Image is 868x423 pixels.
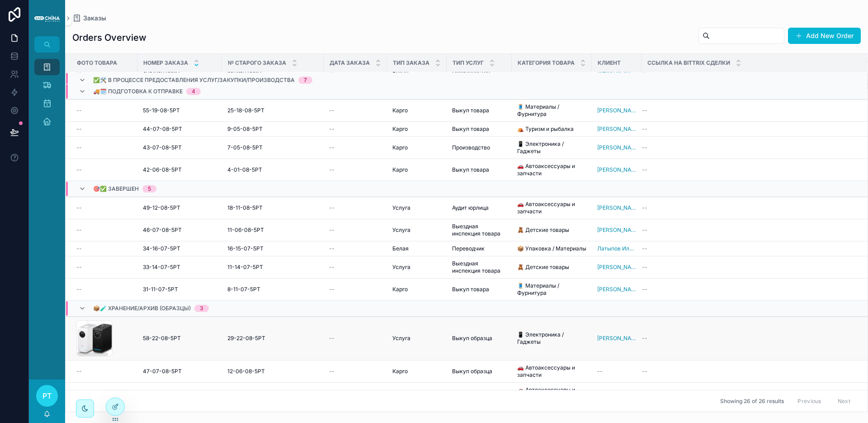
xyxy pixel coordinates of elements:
[76,166,132,173] a: --
[642,125,647,133] span: --
[392,166,441,173] a: Карго
[642,144,856,151] a: --
[72,31,146,44] h1: Orders Overview
[452,368,492,375] span: Выкуп образца
[76,204,82,211] span: --
[329,368,335,375] span: --
[227,226,318,234] a: 11-06-08-5РТ
[329,166,335,173] span: --
[642,166,647,173] span: --
[392,107,441,114] a: Карго
[227,286,260,293] span: 8-11-07-5РТ
[597,368,603,375] span: --
[517,364,586,379] span: 🚗 Автоаксессуары и запчасти
[597,335,636,342] a: [PERSON_NAME]
[597,286,636,293] span: [PERSON_NAME]
[227,264,318,271] a: 11-14-07-5РТ
[227,144,263,151] span: 7-05-08-5РТ
[143,335,181,342] span: 58-22-08-5РТ
[392,368,408,375] span: Карго
[227,204,318,211] a: 18-11-08-5РТ
[597,204,636,211] span: [PERSON_NAME]
[34,14,60,21] img: App logo
[642,204,856,211] a: --
[597,107,636,114] a: [PERSON_NAME]
[143,335,217,342] a: 58-22-08-5РТ
[143,125,217,133] a: 44-07-08-5РТ
[329,107,382,114] a: --
[452,286,489,293] span: Выкуп товара
[517,264,569,271] span: 🧸 Детские товары
[452,204,489,211] span: Аудит юрлица
[329,144,382,151] a: --
[227,245,318,252] a: 16-15-07-5РТ
[93,88,183,95] span: 🚚🗓️ Подготовка к отправке
[143,144,182,151] span: 43-07-08-5РТ
[453,59,484,67] span: Тип Услуг
[597,226,636,234] a: [PERSON_NAME]
[392,144,408,151] span: Карго
[642,368,647,375] span: --
[393,59,429,67] span: Тип Заказа
[329,368,382,375] a: --
[517,245,586,252] a: 📦 Упаковка / Материалы
[392,245,409,252] span: Белая
[143,226,217,234] a: 46-07-08-5РТ
[452,335,506,342] a: Выкуп образца
[76,226,82,234] span: --
[642,335,856,342] a: --
[642,107,856,114] a: --
[143,59,188,67] span: Номер Заказа
[597,144,636,151] span: [PERSON_NAME]
[452,125,489,133] span: Выкуп товара
[329,335,382,342] a: --
[227,286,318,293] a: 8-11-07-5РТ
[392,335,441,342] a: Услуга
[597,245,636,252] a: Латыпов Ильсур
[227,226,264,234] span: 11-06-08-5РТ
[329,286,382,293] a: --
[227,368,265,375] span: 12-06-08-5РТ
[720,398,784,405] span: Showing 26 of 26 results
[517,163,586,177] a: 🚗 Автоаксессуары и запчасти
[642,264,647,271] span: --
[642,204,647,211] span: --
[143,166,217,173] a: 42-06-08-5РТ
[72,14,106,23] a: Заказы
[452,107,506,114] a: Выкуп товара
[143,226,182,234] span: 46-07-08-5РТ
[76,264,82,271] span: --
[452,245,506,252] a: Переводчик
[392,144,441,151] a: Карго
[76,264,132,271] a: --
[76,245,132,252] a: --
[329,245,335,252] span: --
[642,226,647,234] span: --
[517,226,586,234] a: 🧸 Детские товары
[227,107,318,114] a: 25-18-08-5РТ
[76,204,132,211] a: --
[93,77,295,84] span: ✅🛠️ В процессе предоставления услуг/закупки/производства
[597,264,636,271] a: [PERSON_NAME]
[452,166,489,173] span: Выкуп товара
[642,335,647,342] span: --
[227,107,264,114] span: 25-18-08-5РТ
[76,144,82,151] span: --
[192,88,195,95] div: 4
[76,226,132,234] a: --
[452,335,492,342] span: Выкуп образца
[143,125,182,133] span: 44-07-08-5РТ
[76,107,132,114] a: --
[329,144,335,151] span: --
[143,144,217,151] a: 43-07-08-5РТ
[329,204,335,211] span: --
[227,125,318,133] a: 9-05-08-5РТ
[76,166,82,173] span: --
[76,245,82,252] span: --
[148,185,151,192] div: 5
